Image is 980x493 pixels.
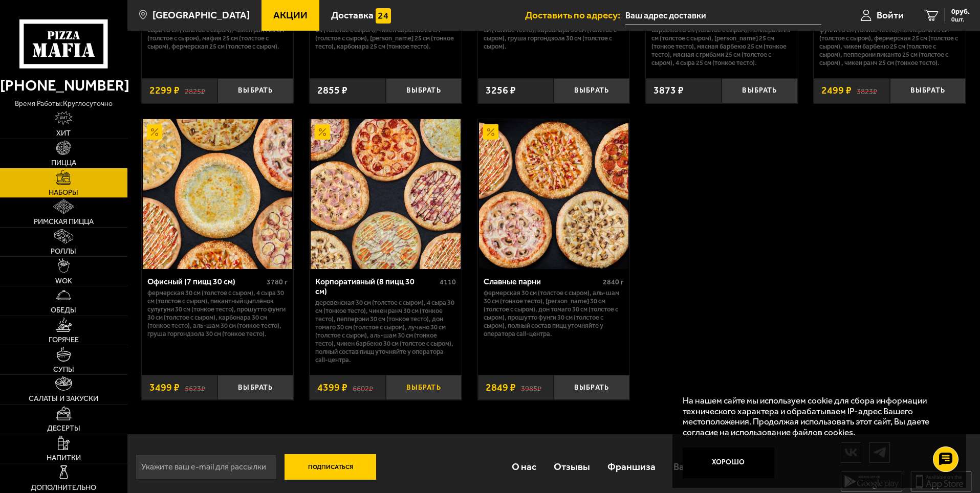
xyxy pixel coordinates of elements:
[34,218,94,225] span: Римская пицца
[603,278,624,286] span: 2840 г
[483,124,498,140] img: Акционный
[217,78,293,103] button: Выбрать
[821,85,852,96] span: 2499 ₽
[147,289,288,338] p: Фермерская 30 см (толстое с сыром), 4 сыра 30 см (толстое с сыром), Пикантный цыплёнок сулугуни 3...
[217,375,293,400] button: Выбрать
[47,424,80,432] span: Десерты
[503,450,545,483] a: О нас
[554,78,629,103] button: Выбрать
[722,78,797,103] button: Выбрать
[315,18,456,51] p: Чикен Ранч 25 см (толстое с сыром), Дракон 25 см (толстое с сыром), Чикен Барбекю 25 см (толстое ...
[149,85,180,96] span: 2299 ₽
[147,18,288,51] p: Мясная Барбекю 25 см (толстое с сыром), 4 сыра 25 см (толстое с сыром), Чикен Ранч 25 см (толстое...
[51,306,76,313] span: Обеды
[285,454,377,480] button: Подписаться
[484,277,601,286] div: Славные парни
[484,289,624,338] p: Фермерская 30 см (толстое с сыром), Аль-Шам 30 см (тонкое тесто), [PERSON_NAME] 30 см (толстое с ...
[267,278,288,286] span: 3780 г
[683,395,950,438] p: На нашем сайте мы используем cookie для сбора информации технического характера и обрабатываем IP...
[877,10,904,20] span: Войти
[49,336,79,343] span: Горячее
[311,119,460,268] img: Корпоративный (8 пицц 30 см)
[478,119,630,268] a: АкционныйСлавные парни
[665,450,725,483] a: Вакансии
[857,85,877,96] s: 3823 ₽
[525,10,625,20] span: Доставить по адресу:
[376,8,391,24] img: 15daf4d41897b9f0e9f617042186c801.svg
[951,8,970,15] span: 0 руб.
[651,18,792,67] p: Чикен Ранч 25 см (толстое с сыром), Чикен Барбекю 25 см (толстое с сыром), Пепперони 25 см (толст...
[386,78,462,103] button: Выбрать
[554,375,629,400] button: Выбрать
[819,18,960,67] p: Карбонара 25 см (тонкое тесто), Прошутто Фунги 25 см (тонкое тесто), Пепперони 25 см (толстое с с...
[31,484,96,491] span: Дополнительно
[51,159,76,166] span: Пицца
[55,277,72,284] span: WOK
[273,10,308,20] span: Акции
[53,366,74,373] span: Супы
[654,85,684,96] span: 3873 ₽
[331,10,374,20] span: Доставка
[49,189,78,196] span: Наборы
[890,78,966,103] button: Выбрать
[47,454,81,461] span: Напитки
[317,85,347,96] span: 2855 ₽
[142,119,294,268] a: АкционныйОфисный (7 пицц 30 см)
[599,450,664,483] a: Франшиза
[147,277,265,286] div: Офисный (7 пицц 30 см)
[353,383,373,393] s: 6602 ₽
[683,447,775,478] button: Хорошо
[440,278,456,286] span: 4110
[315,299,456,364] p: Деревенская 30 см (толстое с сыром), 4 сыра 30 см (тонкое тесто), Чикен Ранч 30 см (тонкое тесто)...
[310,119,462,268] a: АкционныйКорпоративный (8 пицц 30 см)
[479,119,628,268] img: Славные парни
[315,277,437,296] div: Корпоративный (8 пицц 30 см)
[143,119,292,268] img: Офисный (7 пицц 30 см)
[147,124,162,140] img: Акционный
[149,383,180,393] span: 3499 ₽
[386,375,462,400] button: Выбрать
[484,18,624,51] p: Аль-Шам 30 см (тонкое тесто), Фермерская 30 см (тонкое тесто), Карбонара 30 см (толстое с сыром),...
[486,85,516,96] span: 3256 ₽
[486,383,516,393] span: 2849 ₽
[51,248,76,255] span: Роллы
[317,383,347,393] span: 4399 ₽
[545,450,599,483] a: Отзывы
[185,85,205,96] s: 2825 ₽
[56,129,71,137] span: Хит
[521,383,541,393] s: 3985 ₽
[136,454,276,480] input: Укажите ваш e-mail для рассылки
[315,124,330,140] img: Акционный
[185,383,205,393] s: 5623 ₽
[951,16,970,23] span: 0 шт.
[29,395,98,402] span: Салаты и закуски
[153,10,250,20] span: [GEOGRAPHIC_DATA]
[625,6,821,25] input: Ваш адрес доставки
